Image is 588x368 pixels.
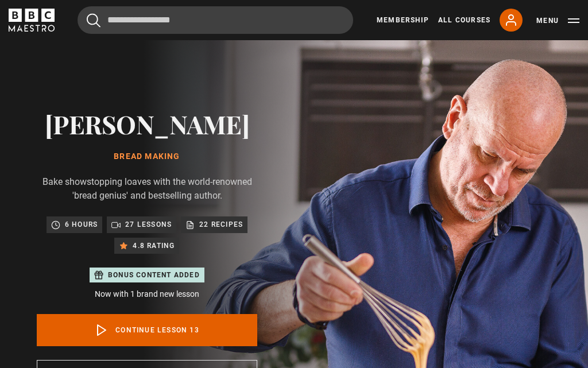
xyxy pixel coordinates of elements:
h2: [PERSON_NAME] [37,109,257,138]
a: Membership [377,15,429,25]
h1: Bread Making [37,152,257,161]
button: Toggle navigation [536,15,579,26]
p: Bake showstopping loaves with the world-renowned 'bread genius' and bestselling author. [37,175,257,203]
a: Continue lesson 13 [37,314,257,346]
p: 4.8 rating [133,240,175,251]
svg: BBC Maestro [9,9,55,32]
p: Now with 1 brand new lesson [37,288,257,300]
button: Submit the search query [87,13,100,28]
a: All Courses [438,15,490,25]
p: 6 hours [65,219,98,230]
p: 22 recipes [199,219,243,230]
p: 27 lessons [125,219,172,230]
input: Search [78,6,353,34]
p: Bonus content added [108,270,200,280]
